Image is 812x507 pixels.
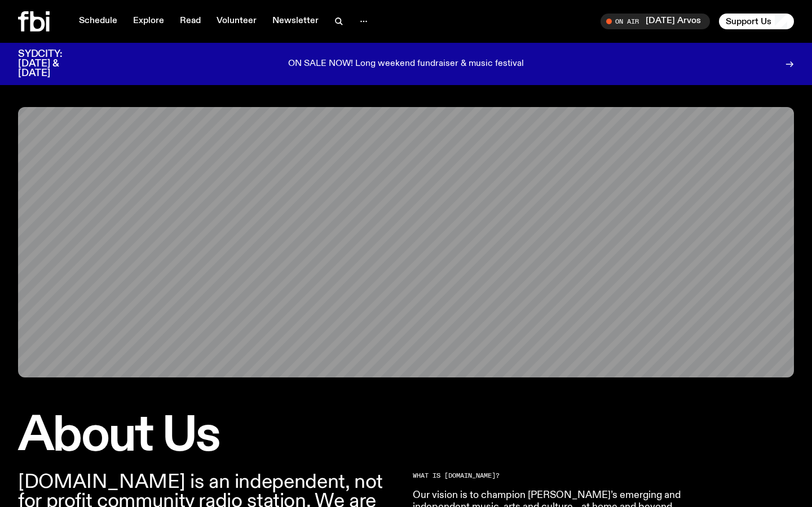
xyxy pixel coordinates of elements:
a: Schedule [72,14,124,29]
button: On Air[DATE] Arvos [601,14,710,29]
a: Explore [126,14,171,29]
h3: SYDCITY: [DATE] & [DATE] [18,50,90,78]
h1: About Us [18,413,399,459]
p: ON SALE NOW! Long weekend fundraiser & music festival [288,59,524,69]
button: Support Us [719,14,794,29]
a: Newsletter [266,14,325,29]
a: Volunteer [210,14,263,29]
h2: What is [DOMAIN_NAME]? [413,473,738,479]
span: Support Us [726,16,771,26]
a: Read [173,14,208,29]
